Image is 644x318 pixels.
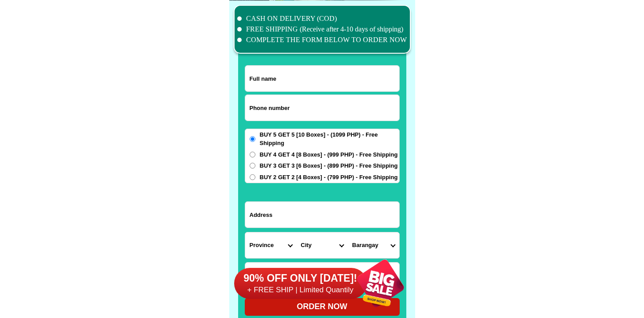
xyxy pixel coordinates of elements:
h6: 90% OFF ONLY [DATE]! [234,272,367,285]
input: Input address [245,202,399,228]
select: Select district [297,232,348,258]
span: BUY 5 GET 5 [10 Boxes] - (1099 PHP) - Free Shipping [260,130,399,148]
h6: + FREE SHIP | Limited Quantily [234,285,367,295]
select: Select province [245,232,297,258]
input: BUY 3 GET 3 [6 Boxes] - (899 PHP) - Free Shipping [250,163,255,169]
span: BUY 3 GET 3 [6 Boxes] - (899 PHP) - Free Shipping [260,161,398,170]
li: COMPLETE THE FORM BELOW TO ORDER NOW [237,35,407,45]
span: BUY 4 GET 4 [8 Boxes] - (999 PHP) - Free Shipping [260,150,398,159]
input: BUY 2 GET 2 [4 Boxes] - (799 PHP) - Free Shipping [250,174,255,180]
select: Select commune [348,232,399,258]
input: BUY 5 GET 5 [10 Boxes] - (1099 PHP) - Free Shipping [250,136,255,142]
span: BUY 2 GET 2 [4 Boxes] - (799 PHP) - Free Shipping [260,173,398,182]
input: Input phone_number [245,95,399,121]
input: BUY 4 GET 4 [8 Boxes] - (999 PHP) - Free Shipping [250,152,255,157]
li: FREE SHIPPING (Receive after 4-10 days of shipping) [237,24,407,35]
input: Input full_name [245,66,399,91]
li: CASH ON DELIVERY (COD) [237,13,407,24]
